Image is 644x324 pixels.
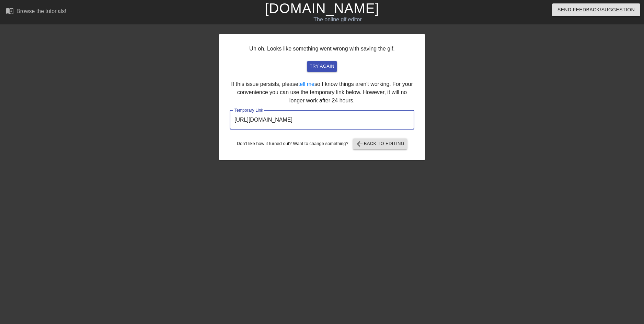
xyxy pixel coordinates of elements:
[552,3,640,16] button: Send Feedback/Suggestion
[307,61,337,72] button: try again
[298,81,314,87] a: tell me
[230,110,414,130] input: bare
[5,7,14,15] span: menu_book
[16,8,66,14] div: Browse the tutorials!
[230,138,414,149] div: Don't like how it turned out? Want to change something?
[353,138,407,149] button: Back to Editing
[310,63,334,70] span: try again
[5,7,66,17] a: Browse the tutorials!
[356,140,364,148] span: arrow_back
[219,34,425,160] div: Uh oh. Looks like something went wrong with saving the gif. If this issue persists, please so I k...
[557,5,635,14] span: Send Feedback/Suggestion
[356,140,405,148] span: Back to Editing
[265,1,379,16] a: [DOMAIN_NAME]
[218,15,457,24] div: The online gif editor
